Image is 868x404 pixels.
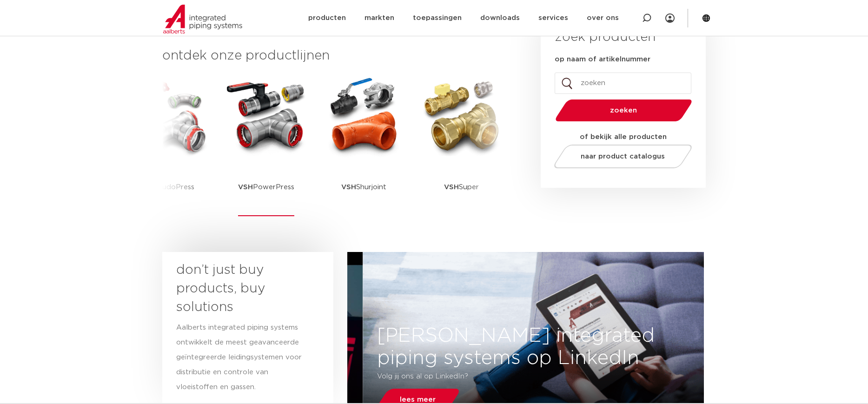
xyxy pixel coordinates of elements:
[581,153,665,160] span: naar product catalogus
[127,74,211,216] a: SudoPress
[420,74,504,216] a: VSHSuper
[238,184,253,191] strong: VSH
[555,28,656,46] h3: zoek producten
[225,74,308,216] a: VSHPowerPress
[551,145,694,168] a: naar product catalogus
[143,158,194,216] p: SudoPress
[555,73,691,94] input: zoeken
[322,74,406,216] a: VSHShurjoint
[580,133,667,140] strong: of bekijk alle producten
[341,184,356,191] strong: VSH
[444,158,479,216] p: Super
[341,158,386,216] p: Shurjoint
[162,46,509,65] h3: ontdek onze productlijnen
[176,261,303,317] h3: don’t just buy products, buy solutions
[579,107,668,114] span: zoeken
[377,369,650,384] p: Volg jij ons al op LinkedIn?
[363,325,720,369] h3: [PERSON_NAME] integrated piping systems op LinkedIn
[400,396,436,403] span: lees meer
[238,158,294,216] p: PowerPress
[555,55,650,64] label: op naam of artikelnummer
[176,320,303,395] p: Aalberts integrated piping systems ontwikkelt de meest geavanceerde geïntegreerde leidingsystemen...
[444,184,459,191] strong: VSH
[551,99,696,122] button: zoeken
